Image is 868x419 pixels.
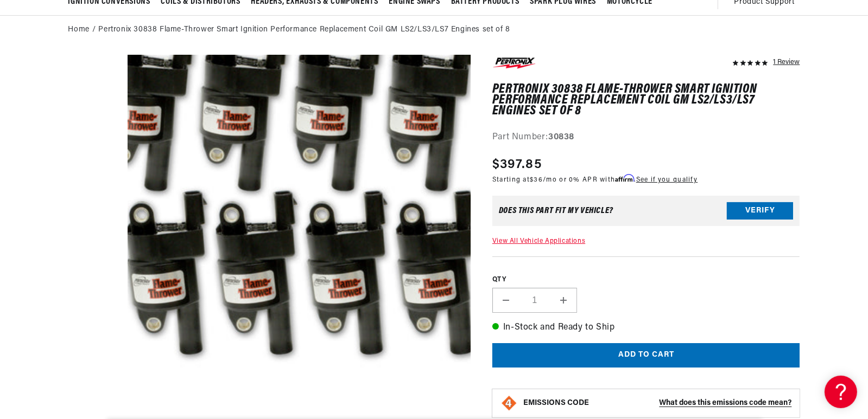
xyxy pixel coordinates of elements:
p: Starting at /mo or 0% APR with . [492,175,698,185]
a: Home [68,24,90,36]
media-gallery: Gallery Viewer [68,55,471,403]
span: Affirm [616,174,635,182]
strong: EMISSIONS CODE [523,399,589,407]
div: 1 Review [773,55,800,68]
a: See if you qualify - Learn more about Affirm Financing (opens in modal) [636,177,698,183]
button: EMISSIONS CODEWhat does this emissions code mean? [523,398,792,408]
div: Does This part fit My vehicle? [499,207,613,215]
span: $397.85 [492,155,542,175]
button: Verify [727,202,793,220]
strong: What does this emissions code mean? [659,399,791,407]
a: View All Vehicle Applications [492,238,585,244]
h1: Pertronix 30838 Flame-Thrower Smart Ignition Performance Replacement Coil GM LS2/LS3/LS7 Engines ... [492,84,800,117]
span: $36 [530,177,543,183]
strong: 30838 [548,133,574,141]
nav: breadcrumbs [68,24,800,36]
button: Add to cart [492,343,800,368]
p: In-Stock and Ready to Ship [492,321,800,335]
div: Part Number: [492,131,800,145]
a: Pertronix 30838 Flame-Thrower Smart Ignition Performance Replacement Coil GM LS2/LS3/LS7 Engines ... [99,24,510,36]
label: QTY [492,275,800,285]
img: Emissions code [500,395,518,412]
